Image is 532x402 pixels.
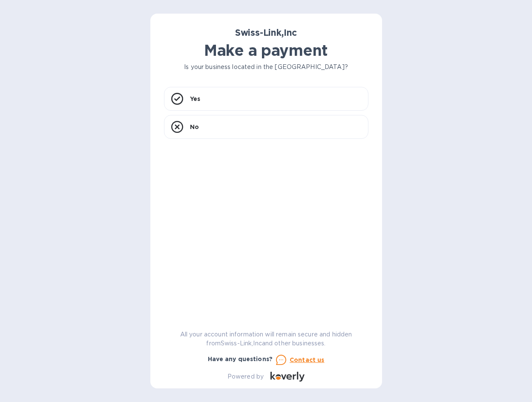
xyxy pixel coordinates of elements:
p: Yes [190,95,200,103]
b: Have any questions? [208,356,273,362]
h1: Make a payment [164,41,368,59]
p: Powered by [227,372,264,381]
p: Is your business located in the [GEOGRAPHIC_DATA]? [164,63,368,72]
p: All your account information will remain secure and hidden from Swiss-Link,Inc and other businesses. [164,330,368,348]
b: Swiss-Link,Inc [235,27,297,38]
p: No [190,123,199,131]
u: Contact us [290,356,325,363]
